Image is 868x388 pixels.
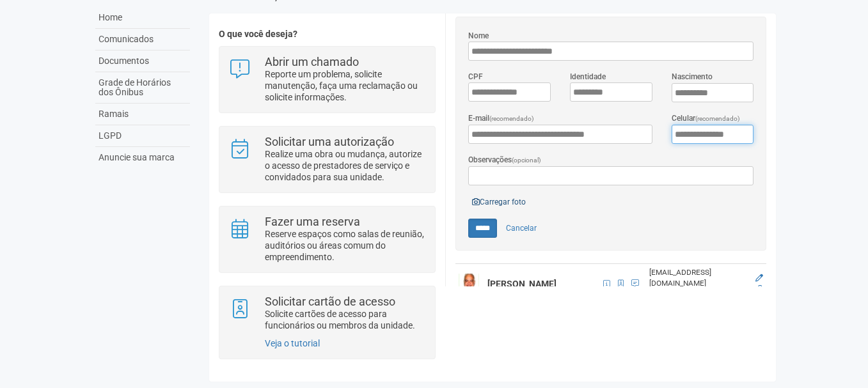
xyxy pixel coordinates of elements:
[468,195,530,209] a: Carregar foto
[672,113,740,125] label: Celular
[512,157,541,164] span: (opcional)
[695,115,740,122] span: (recomendado)
[95,104,190,125] a: Ramais
[229,296,425,331] a: Solicitar cartão de acesso Solicite cartões de acesso para funcionários ou membros da unidade.
[468,154,541,166] label: Observações
[649,267,746,289] div: [EMAIL_ADDRESS][DOMAIN_NAME]
[487,279,556,289] strong: [PERSON_NAME]
[468,30,489,42] label: Nome
[95,29,190,50] a: Comunicados
[570,71,606,82] label: Identidade
[95,147,190,168] a: Anuncie sua marca
[265,135,394,148] strong: Solicitar uma autorização
[95,50,190,72] a: Documentos
[265,308,425,331] p: Solicite cartões de acesso para funcionários ou membros da unidade.
[265,68,425,103] p: Reporte um problema, solicite manutenção, faça uma reclamação ou solicite informações.
[265,295,395,308] strong: Solicitar cartão de acesso
[499,219,544,238] a: Cancelar
[489,115,534,122] span: (recomendado)
[265,148,425,183] p: Realize uma obra ou mudança, autorize o acesso de prestadores de serviço e convidados para sua un...
[219,29,436,39] h4: O que você deseja?
[229,136,425,183] a: Solicitar uma autorização Realize uma obra ou mudança, autorize o acesso de prestadores de serviç...
[265,338,320,348] a: Veja o tutorial
[95,72,190,104] a: Grade de Horários dos Ônibus
[229,216,425,263] a: Fazer uma reserva Reserve espaços como salas de reunião, auditórios ou áreas comum do empreendime...
[265,215,360,228] strong: Fazer uma reserva
[459,274,479,294] img: user.png
[265,228,425,263] p: Reserve espaços como salas de reunião, auditórios ou áreas comum do empreendimento.
[755,274,763,283] a: Editar membro
[468,71,483,82] label: CPF
[265,55,359,68] strong: Abrir um chamado
[229,56,425,103] a: Abrir um chamado Reporte um problema, solicite manutenção, faça uma reclamação ou solicite inform...
[672,71,713,82] label: Nascimento
[95,125,190,147] a: LGPD
[468,113,534,125] label: E-mail
[757,284,763,293] a: Excluir membro
[95,7,190,29] a: Home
